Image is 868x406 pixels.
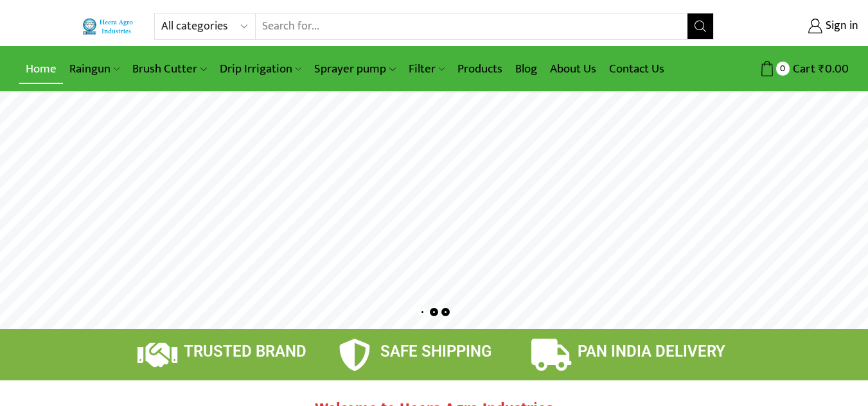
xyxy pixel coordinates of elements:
[578,343,725,360] span: PAN INDIA DELIVERY
[213,54,308,84] a: Drip Irrigation
[256,13,687,39] input: Search for...
[822,18,858,35] span: Sign in
[509,54,544,84] a: Blog
[402,54,451,84] a: Filter
[819,59,825,79] span: ₹
[819,59,849,79] bdi: 0.00
[544,54,603,84] a: About Us
[126,54,213,84] a: Brush Cutter
[184,343,306,360] span: TRUSTED BRAND
[790,60,815,78] span: Cart
[380,343,492,360] span: SAFE SHIPPING
[776,62,790,75] span: 0
[687,13,713,39] button: Search button
[727,57,849,81] a: 0 Cart ₹0.00
[451,54,509,84] a: Products
[603,54,671,84] a: Contact Us
[19,54,63,84] a: Home
[63,54,126,84] a: Raingun
[308,54,402,84] a: Sprayer pump
[733,15,858,38] a: Sign in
